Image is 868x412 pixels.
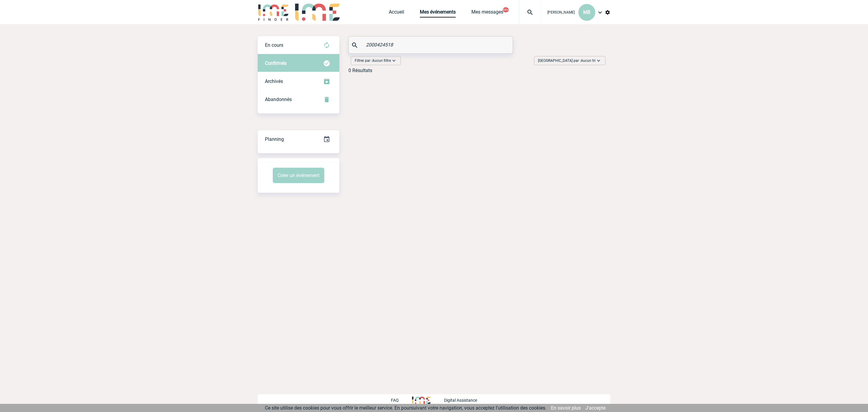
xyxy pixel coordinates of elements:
p: FAQ [391,398,399,403]
a: Mes événements [420,9,456,17]
span: Aucun filtre [372,59,391,63]
span: Planning [265,136,284,142]
img: baseline_expand_more_white_24dp-b.png [391,58,397,64]
a: J'accepte [585,405,605,411]
span: [PERSON_NAME] [547,10,575,14]
img: baseline_expand_more_white_24dp-b.png [596,58,602,64]
a: Mes messages [471,9,503,17]
span: MB [583,9,590,15]
p: Digital Assistance [444,398,477,403]
img: http://www.idealmeetingsevents.fr/ [412,397,431,404]
span: Confirmés [265,60,287,66]
a: Accueil [389,9,404,17]
button: 99+ [503,7,509,12]
span: Abandonnés [265,97,292,102]
div: Retrouvez ici tous les événements que vous avez décidé d'archiver [258,72,339,90]
span: En cours [265,42,283,48]
span: Ce site utilise des cookies pour vous offrir le meilleur service. En poursuivant votre navigation... [265,405,546,411]
div: Retrouvez ici tous vos événements annulés [258,90,339,109]
div: Retrouvez ici tous vos événements organisés par date et état d'avancement [258,130,339,148]
button: Créer un événement [273,168,324,183]
a: En savoir plus [551,405,581,411]
input: Rechercher un événement par son nom [364,40,498,49]
a: Planning [258,130,339,148]
span: Aucun tri [581,59,596,63]
span: Filtrer par : [355,58,391,64]
span: Archivés [265,78,283,84]
div: 0 Résultats [348,68,372,73]
div: Retrouvez ici tous vos évènements avant confirmation [258,36,339,54]
span: [GEOGRAPHIC_DATA] par : [538,58,596,64]
img: IME-Finder [258,4,289,21]
a: FAQ [391,397,412,403]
